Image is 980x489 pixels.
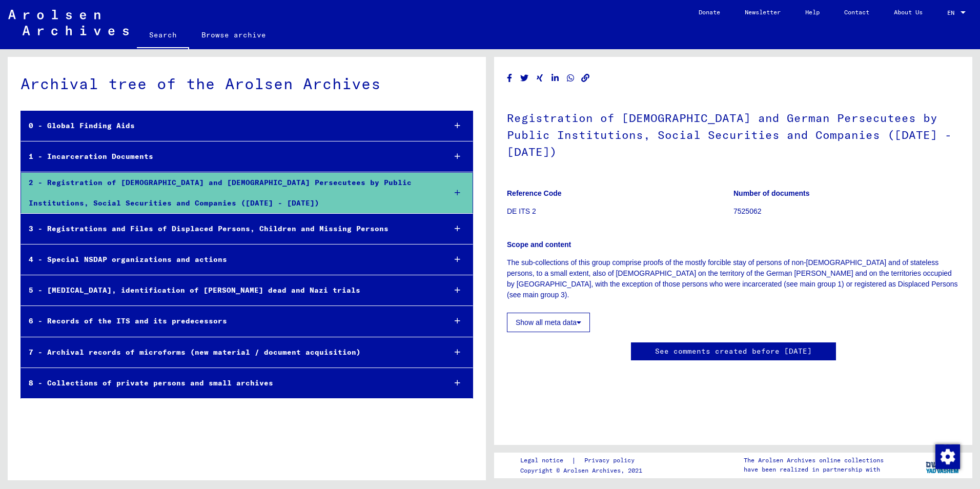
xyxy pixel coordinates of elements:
p: DE ITS 2 [507,206,733,217]
div: 4 - Special NSDAP organizations and actions [21,250,438,270]
div: 6 - Records of the ITS and its predecessors [21,311,438,331]
p: 7525062 [733,206,959,217]
img: Change consent [935,444,960,469]
a: Legal notice [520,455,571,466]
a: Privacy policy [576,455,647,466]
a: Search [137,23,189,49]
div: 1 - Incarceration Documents [21,147,438,167]
p: The sub-collections of this group comprise proofs of the mostly forcible stay of persons of non-[... [507,257,959,300]
p: Copyright © Arolsen Archives, 2021 [520,466,647,475]
button: Share on Twitter [519,72,530,85]
div: 0 - Global Finding Aids [21,116,438,136]
b: Scope and content [507,240,571,249]
button: Share on WhatsApp [565,72,576,85]
button: Share on Xing [535,72,545,85]
b: Reference Code [507,189,562,197]
span: EN [947,9,958,16]
div: | [520,455,647,466]
a: Browse archive [189,23,278,47]
img: Arolsen_neg.svg [8,10,129,35]
a: See comments created before [DATE] [655,346,812,357]
div: Archival tree of the Arolsen Archives [21,72,473,95]
button: Share on Facebook [504,72,515,85]
button: Share on LinkedIn [550,72,561,85]
div: 7 - Archival records of microforms (new material / document acquisition) [21,342,438,362]
div: 8 - Collections of private persons and small archives [21,373,438,393]
h1: Registration of [DEMOGRAPHIC_DATA] and German Persecutees by Public Institutions, Social Securiti... [507,94,959,173]
b: Number of documents [733,189,810,197]
div: 5 - [MEDICAL_DATA], identification of [PERSON_NAME] dead and Nazi trials [21,280,438,300]
button: Copy link [580,72,591,85]
button: Show all meta data [507,313,590,332]
img: yv_logo.png [924,452,962,478]
div: Change consent [935,444,959,468]
div: 2 - Registration of [DEMOGRAPHIC_DATA] and [DEMOGRAPHIC_DATA] Persecutees by Public Institutions,... [21,173,438,213]
p: have been realized in partnership with [744,465,884,474]
div: 3 - Registrations and Files of Displaced Persons, Children and Missing Persons [21,219,438,239]
p: The Arolsen Archives online collections [744,456,884,465]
